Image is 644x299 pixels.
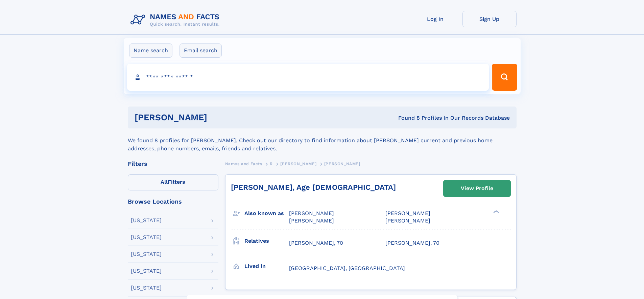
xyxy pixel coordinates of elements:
[128,161,218,167] div: Filters
[462,11,517,27] a: Sign Up
[131,218,162,223] div: [US_STATE]
[444,180,510,197] a: View Profile
[131,268,162,274] div: [US_STATE]
[128,174,218,190] label: Filters
[231,183,396,191] a: [PERSON_NAME], Age [DEMOGRAPHIC_DATA]
[225,159,262,168] a: Names and Facts
[129,43,172,58] label: Name search
[270,159,273,168] a: R
[289,217,334,224] span: [PERSON_NAME]
[131,285,162,291] div: [US_STATE]
[127,64,489,91] input: search input
[324,161,360,166] span: [PERSON_NAME]
[280,161,316,166] span: [PERSON_NAME]
[385,239,439,247] a: [PERSON_NAME], 70
[270,161,273,166] span: R
[303,114,510,122] div: Found 8 Profiles In Our Records Database
[280,159,316,168] a: [PERSON_NAME]
[244,261,289,272] h3: Lived in
[492,210,500,214] div: ❯
[385,217,430,224] span: [PERSON_NAME]
[131,235,162,240] div: [US_STATE]
[131,251,162,257] div: [US_STATE]
[244,208,289,219] h3: Also known as
[461,181,493,196] div: View Profile
[128,11,225,29] img: Logo Names and Facts
[135,113,303,122] h1: [PERSON_NAME]
[128,199,218,205] div: Browse Locations
[492,64,517,91] button: Search Button
[161,179,168,185] span: All
[408,11,462,27] a: Log In
[289,210,334,216] span: [PERSON_NAME]
[128,128,517,153] div: We found 8 profiles for [PERSON_NAME]. Check out our directory to find information about [PERSON_...
[180,43,222,58] label: Email search
[289,239,343,247] a: [PERSON_NAME], 70
[289,265,405,271] span: [GEOGRAPHIC_DATA], [GEOGRAPHIC_DATA]
[385,210,430,216] span: [PERSON_NAME]
[244,235,289,247] h3: Relatives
